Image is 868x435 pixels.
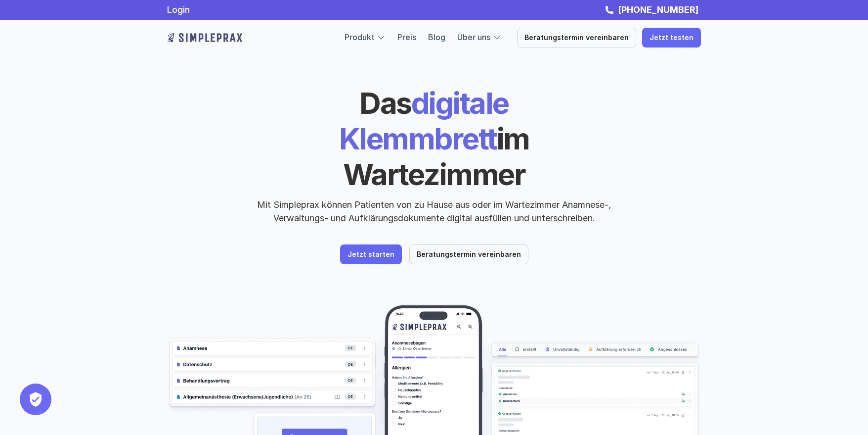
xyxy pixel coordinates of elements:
[397,32,416,42] a: Preis
[340,244,402,264] a: Jetzt starten
[650,34,694,42] p: Jetzt testen
[618,4,698,15] strong: [PHONE_NUMBER]
[642,28,701,48] a: Jetzt testen
[167,4,190,15] a: Login
[347,250,394,259] p: Jetzt starten
[345,32,375,42] a: Produkt
[457,32,490,42] a: Über uns
[517,28,636,48] a: Beratungstermin vereinbaren
[249,198,619,225] p: Mit Simpleprax können Patienten von zu Hause aus oder im Wartezimmer Anamnese-, Verwaltungs- und ...
[359,85,411,121] span: Das
[263,85,605,192] h1: digitale Klemmbrett
[524,34,629,42] p: Beratungstermin vereinbaren
[428,32,445,42] a: Blog
[343,121,535,192] span: im Wartezimmer
[615,4,701,15] a: [PHONE_NUMBER]
[409,244,528,264] a: Beratungstermin vereinbaren
[417,250,521,259] p: Beratungstermin vereinbaren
